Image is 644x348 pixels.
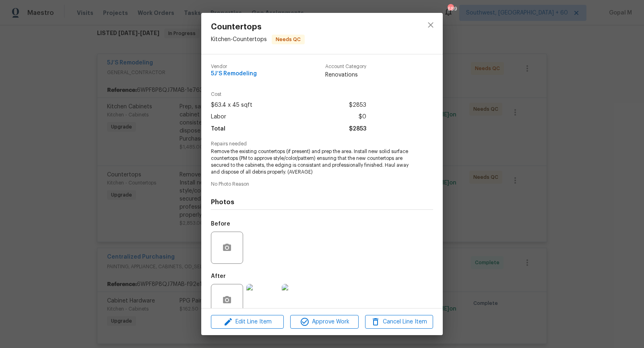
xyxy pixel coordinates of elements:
[349,123,366,135] span: $2853
[211,92,366,97] span: Cost
[448,5,453,13] div: 689
[211,111,226,123] span: Labor
[211,64,257,69] span: Vendor
[325,71,366,79] span: Renovations
[367,317,431,327] span: Cancel Line Item
[211,198,433,206] h4: Photos
[211,71,257,77] span: 5J’S Remodeling
[293,317,356,327] span: Approve Work
[211,182,433,187] span: No Photo Reason
[272,35,304,43] span: Needs QC
[211,99,252,111] span: $63.4 x 45 sqft
[211,315,284,329] button: Edit Line Item
[365,315,433,329] button: Cancel Line Item
[211,141,433,147] span: Repairs needed
[211,273,226,279] h5: After
[421,15,440,35] button: close
[325,64,366,69] span: Account Category
[349,99,366,111] span: $2853
[213,317,281,327] span: Edit Line Item
[211,123,225,135] span: Total
[290,315,358,329] button: Approve Work
[211,148,411,175] span: Remove the existing countertops (if present) and prep the area. Install new solid surface counter...
[359,111,366,123] span: $0
[211,37,267,42] span: Kitchen - Countertops
[211,221,230,227] h5: Before
[211,23,305,31] span: Countertops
